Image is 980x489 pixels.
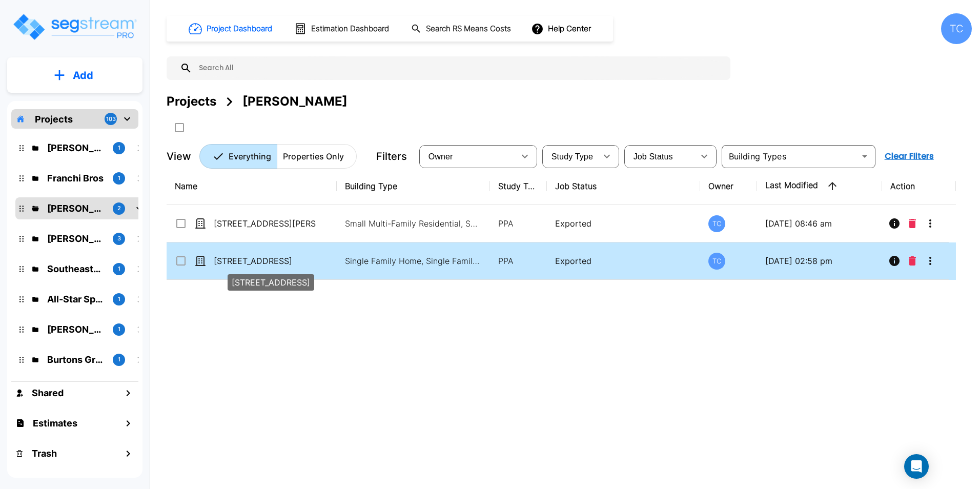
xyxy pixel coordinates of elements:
[905,251,920,271] button: Delete
[199,144,277,169] button: Everything
[167,168,337,205] th: Name
[337,168,490,205] th: Building Type
[106,115,116,124] p: 103
[118,144,120,152] p: 1
[345,217,483,230] p: Small Multi-Family Residential, Small Multi-Family Residential Site
[47,292,105,306] p: All-Star Sports
[242,92,348,111] div: [PERSON_NAME]
[555,255,692,267] p: Exported
[634,152,673,161] span: Job Status
[626,142,694,171] div: Select
[118,295,120,303] p: 1
[884,213,905,234] button: Info
[47,322,105,336] p: Makeda Robinson & Evan Ross - 1077 Bennett Ave
[232,276,310,289] p: [STREET_ADDRESS]
[12,12,137,42] img: Logo
[904,454,929,479] div: Open Intercom Messenger
[192,56,725,80] input: Search All
[884,251,905,271] button: Info
[167,149,191,164] p: View
[708,215,725,232] div: TC
[199,144,357,169] div: Platform
[277,144,357,169] button: Properties Only
[117,234,121,243] p: 3
[498,217,539,230] p: PPA
[498,255,539,267] p: PPA
[118,325,120,334] p: 1
[708,253,725,270] div: TC
[7,60,142,90] button: Add
[169,117,190,138] button: SelectAll
[426,23,511,35] h1: Search RS Means Costs
[857,149,872,164] button: Open
[118,355,120,364] p: 1
[725,149,855,164] input: Building Types
[214,255,316,267] p: [STREET_ADDRESS]
[47,171,105,185] p: Franchi Bros
[941,13,972,44] div: TC
[47,232,105,246] p: Brian Sump - Urban Autocare
[47,201,105,215] p: Louis Chiasson
[185,17,278,40] button: Project Dashboard
[428,152,453,161] span: Owner
[700,168,757,205] th: Owner
[376,149,407,164] p: Filters
[47,262,105,276] p: Southeastern General Contractors
[421,142,515,171] div: Select
[765,217,874,230] p: [DATE] 08:46 am
[117,204,121,213] p: 2
[552,152,593,161] span: Study Type
[881,146,938,167] button: Clear Filters
[32,386,64,400] h1: Shared
[207,23,272,35] h1: Project Dashboard
[118,174,120,182] p: 1
[47,141,105,155] p: Chris Gilleland - 618 N Carolina Ave
[882,168,956,205] th: Action
[765,255,874,267] p: [DATE] 02:58 pm
[529,19,595,38] button: Help Center
[555,217,692,230] p: Exported
[547,168,700,205] th: Job Status
[757,168,882,205] th: Last Modified
[920,251,941,271] button: More-Options
[33,416,77,430] h1: Estimates
[167,92,216,111] div: Projects
[407,19,517,39] button: Search RS Means Costs
[32,446,57,460] h1: Trash
[544,142,597,171] div: Select
[118,264,120,273] p: 1
[47,353,105,366] p: Burtons Grill - Huntersville, NC
[283,150,344,162] p: Properties Only
[920,213,941,234] button: More-Options
[73,68,93,83] p: Add
[229,150,271,162] p: Everything
[345,255,483,267] p: Single Family Home, Single Family Home Site
[290,18,395,39] button: Estimation Dashboard
[214,217,316,230] p: [STREET_ADDRESS][PERSON_NAME]
[905,213,920,234] button: Delete
[490,168,547,205] th: Study Type
[311,23,389,35] h1: Estimation Dashboard
[35,112,73,126] p: Projects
